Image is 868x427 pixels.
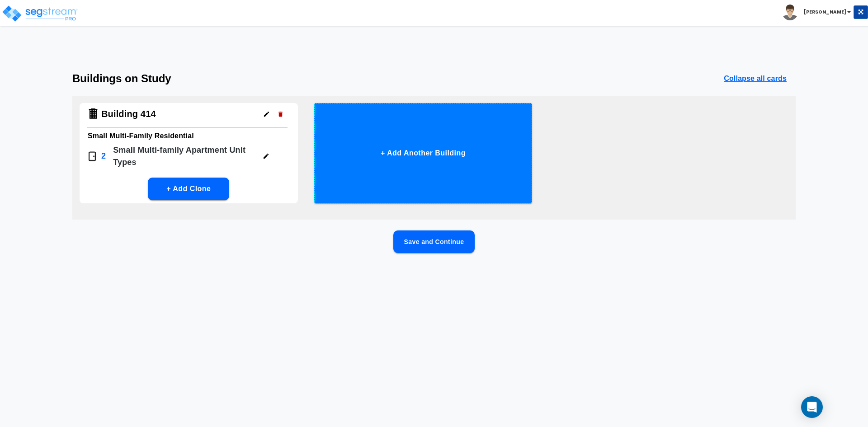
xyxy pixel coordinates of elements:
[88,130,290,142] h6: Small Multi-Family Residential
[804,9,846,15] b: [PERSON_NAME]
[724,73,787,84] p: Collapse all cards
[801,396,823,418] div: Open Intercom Messenger
[101,108,156,120] h4: Building 414
[782,5,798,20] img: avatar.png
[113,144,255,169] p: Small Multi-family Apartment Unit Type s
[87,151,98,162] img: Door Icon
[393,230,475,253] button: Save and Continue
[101,150,106,162] p: 2
[148,178,229,200] button: + Add Clone
[1,5,78,23] img: logo_pro_r.png
[72,72,171,85] h3: Buildings on Study
[314,103,533,203] button: + Add Another Building
[87,108,99,120] img: Building Icon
